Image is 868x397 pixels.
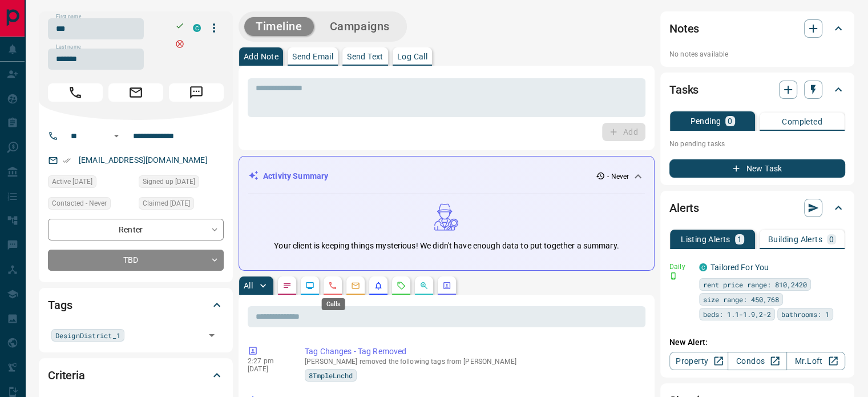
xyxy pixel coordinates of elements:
label: First name [56,13,81,21]
svg: Lead Browsing Activity [305,281,314,290]
p: 0 [728,117,732,125]
span: size range: 450,768 [703,294,779,305]
a: Tailored For You [710,263,769,272]
a: [EMAIL_ADDRESS][DOMAIN_NAME] [79,155,208,165]
p: Send Text [347,53,383,61]
p: [PERSON_NAME] removed the following tags from [PERSON_NAME] [305,358,641,366]
span: beds: 1.1-1.9,2-2 [703,308,771,320]
p: No pending tasks [669,135,845,153]
span: Signed up [DATE] [143,176,195,187]
p: Building Alerts [768,235,822,243]
span: Call [48,83,103,102]
span: Email [108,83,163,102]
div: Alerts [669,194,845,222]
span: Claimed [DATE] [143,198,190,209]
div: Criteria [48,362,224,389]
p: 0 [829,235,834,243]
p: New Alert: [669,336,845,348]
span: Active [DATE] [52,176,92,187]
p: Log Call [397,53,427,61]
div: Notes [669,15,845,42]
svg: Requests [397,281,406,290]
span: bathrooms: 1 [781,308,829,320]
p: Send Email [292,53,333,61]
h2: Alerts [669,199,699,217]
p: Add Note [244,53,278,61]
svg: Emails [351,281,360,290]
p: Your client is keeping things mysterious! We didn't have enough data to put together a summary. [274,240,619,252]
span: rent price range: 810,2420 [703,279,807,290]
h2: Notes [669,19,699,38]
p: - Never [607,171,629,182]
svg: Email Verified [63,157,71,165]
div: Sun Aug 15 2021 [48,175,133,191]
a: Mr.Loft [786,352,845,370]
p: Listing Alerts [681,235,730,243]
svg: Agent Actions [442,281,451,290]
svg: Calls [328,281,337,290]
div: condos.ca [193,24,201,32]
span: 8TmpleLnchd [309,370,353,381]
div: Renter [48,219,224,240]
h2: Tags [48,296,72,314]
div: Tags [48,291,224,319]
div: Sun Aug 15 2021 [139,197,224,213]
label: Last name [56,43,81,51]
button: Open [110,129,123,143]
p: 2:27 pm [248,357,288,365]
div: Activity Summary- Never [248,166,645,187]
div: condos.ca [699,263,707,271]
p: Tag Changes - Tag Removed [305,346,641,358]
p: All [244,282,253,290]
p: No notes available [669,49,845,59]
button: Timeline [244,17,314,36]
p: Pending [690,117,721,125]
div: Calls [322,298,345,310]
svg: Push Notification Only [669,272,677,280]
svg: Notes [282,281,292,290]
div: Sun Aug 15 2021 [139,175,224,191]
div: Tasks [669,76,845,103]
span: DesignDistrict_1 [55,330,120,341]
p: [DATE] [248,365,288,373]
button: Campaigns [318,17,401,36]
span: Contacted - Never [52,198,107,209]
div: TBD [48,250,224,271]
p: 1 [737,235,742,243]
p: Activity Summary [263,170,328,182]
svg: Listing Alerts [374,281,383,290]
a: Condos [728,352,786,370]
svg: Opportunities [419,281,429,290]
p: Daily [669,262,692,272]
h2: Criteria [48,366,85,384]
span: Message [169,83,224,102]
button: New Task [669,159,845,178]
a: Property [669,352,728,370]
p: Completed [782,118,822,126]
button: Open [204,327,220,343]
h2: Tasks [669,81,699,99]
